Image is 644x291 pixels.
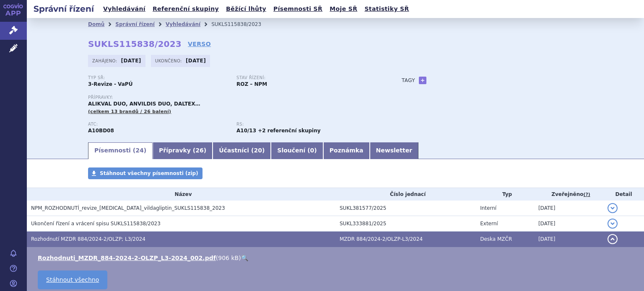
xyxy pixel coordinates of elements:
[335,201,476,216] td: SUKL381577/2025
[38,254,636,262] li: ( )
[310,147,314,154] span: 0
[155,57,184,64] span: Ukončeno:
[362,3,411,15] a: Statistiky SŘ
[335,188,476,201] th: Číslo jednací
[186,58,206,64] strong: [DATE]
[241,255,248,261] a: 🔍
[608,203,618,213] button: detail
[88,122,228,127] p: ATC:
[101,3,148,15] a: Vyhledávání
[608,219,618,229] button: detail
[88,101,200,107] span: ALIKVAL DUO, ANVILDIS DUO, DALTEX…
[402,75,415,85] h3: Tagy
[323,142,370,159] a: Poznámka
[370,142,419,159] a: Newsletter
[88,81,132,87] strong: 3-Revize - VaPÚ
[88,109,171,114] span: (celkem 13 brandů / 26 balení)
[271,142,323,159] a: Sloučení (0)
[236,81,267,87] strong: ROZ – NPM
[115,21,155,27] a: Správní řízení
[236,75,377,80] p: Stav řízení:
[150,3,221,15] a: Referenční skupiny
[236,128,256,134] strong: metformin a vildagliptin
[419,77,426,84] a: +
[335,232,476,247] td: MZDR 884/2024-2/OLZP-L3/2024
[88,167,203,179] a: Stáhnout všechny písemnosti (zip)
[271,3,325,15] a: Písemnosti SŘ
[38,270,107,289] a: Stáhnout všechno
[480,221,498,227] span: Externí
[335,216,476,232] td: SUKL333881/2025
[31,221,161,227] span: Ukončení řízení a vrácení spisu SUKLS115838/2023
[584,192,590,198] abbr: (?)
[327,3,360,15] a: Moje SŘ
[480,236,512,242] span: Deska MZČR
[258,128,320,134] strong: +2 referenční skupiny
[534,216,603,232] td: [DATE]
[603,188,644,201] th: Detail
[92,57,119,64] span: Zahájeno:
[38,255,216,261] a: Rozhodnuti_MZDR_884-2024-2-OLZP_L3-2024_002.pdf
[254,147,262,154] span: 20
[476,188,534,201] th: Typ
[135,147,143,154] span: 24
[166,21,200,27] a: Vyhledávání
[188,40,211,48] a: VERSO
[88,128,114,134] strong: METFORMIN A VILDAGLIPTIN
[153,142,213,159] a: Přípravky (26)
[88,39,182,49] strong: SUKLS115838/2023
[213,142,271,159] a: Účastníci (20)
[100,170,198,176] span: Stáhnout všechny písemnosti (zip)
[88,95,385,100] p: Přípravky:
[88,142,153,159] a: Písemnosti (24)
[88,75,228,80] p: Typ SŘ:
[31,236,145,242] span: Rozhodnutí MZDR 884/2024-2/OLZP; L3/2024
[121,58,141,64] strong: [DATE]
[211,18,272,31] li: SUKLS115838/2023
[480,205,496,211] span: Interní
[534,232,603,247] td: [DATE]
[195,147,203,154] span: 26
[27,188,335,201] th: Název
[27,3,101,15] h2: Správní řízení
[223,3,269,15] a: Běžící lhůty
[534,201,603,216] td: [DATE]
[88,21,104,27] a: Domů
[218,255,239,261] span: 906 kB
[236,122,377,127] p: RS:
[608,234,618,244] button: detail
[534,188,603,201] th: Zveřejněno
[31,205,225,211] span: NPM_ROZHODNUTÍ_revize_metformin_vildagliptin_SUKLS115838_2023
